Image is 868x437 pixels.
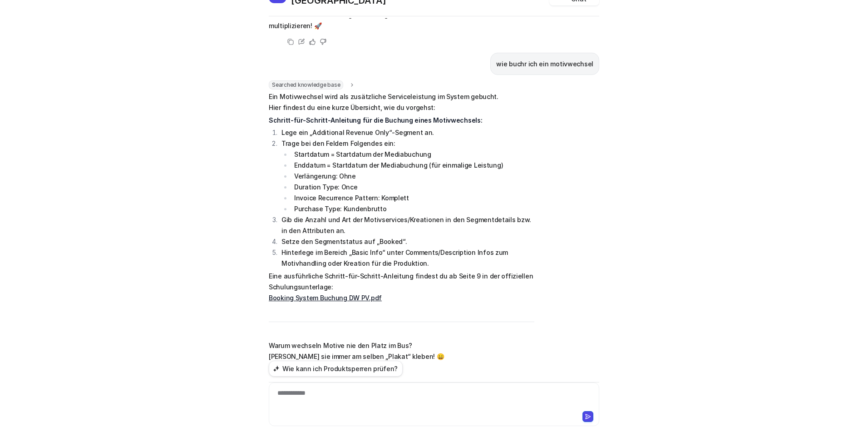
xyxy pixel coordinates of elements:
li: Lege ein „Additional Revenue Only“-Segment an. [279,127,534,138]
li: Trage bei den Feldern Folgendes ein: [279,138,534,214]
a: Booking System Buchung DW PV.pdf [269,294,382,302]
button: Wie kann ich Produktsperren prüfen? [269,361,403,377]
li: Hinterlege im Bereich „Basic Info“ unter Comments/Description Infos zum Motivhandling oder Kreati... [279,247,534,269]
strong: Schritt-für-Schritt-Anleitung für die Buchung eines Motivwechsels: [269,116,483,124]
li: Startdatum = Startdatum der Mediabuchung [291,149,534,160]
li: Invoice Recurrence Pattern: Komplett [291,193,534,204]
p: Ein Motivwechsel wird als zusätzliche Serviceleistung im System gebucht. Hier findest du eine kur... [269,91,534,113]
li: Verlängerung: Ohne [291,171,534,182]
li: Enddatum = Startdatum der Mediabuchung (für einmalige Leistung) [291,160,534,171]
li: Purchase Type: Kundenbrutto [291,204,534,214]
p: Warum können Booster eigentlich so gut Mathe? Weil sie immer mit voller Power multiplizieren! 🚀 [269,10,534,31]
p: wie buchr ich ein motivwechsel [496,59,593,70]
li: Duration Type: Once [291,182,534,193]
span: Searched knowledge base [269,80,343,89]
li: Gib die Anzahl und Art der Motivservices/Kreationen in den Segmentdetails bzw. in den Attributen an. [279,214,534,236]
p: Warum wechseln Motive nie den Platz im Bus? [PERSON_NAME] sie immer am selben „Plakat“ kleben! 😄 [269,340,534,362]
li: Setze den Segmentstatus auf „Booked“. [279,236,534,247]
p: Eine ausführliche Schritt-für-Schritt-Anleitung findest du ab Seite 9 in der offiziellen Schulung... [269,271,534,303]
